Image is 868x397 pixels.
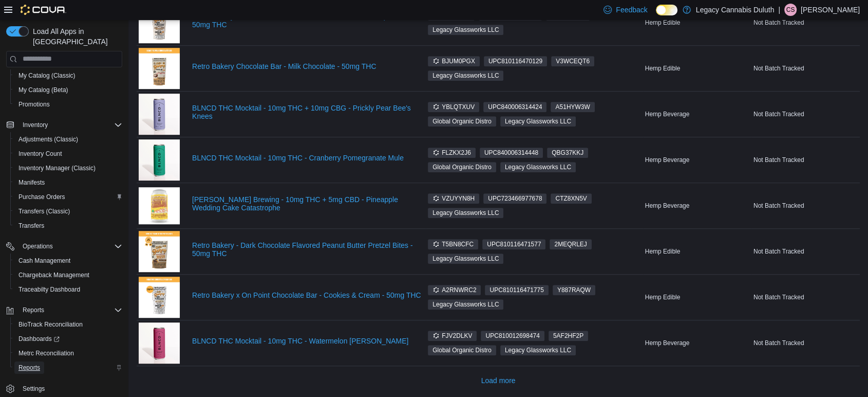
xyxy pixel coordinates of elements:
span: Promotions [18,100,50,109]
span: A2RNWRC2 [428,285,481,295]
div: Hemp Beverage [643,200,751,212]
span: Operations [23,242,53,250]
button: Chargeback Management [10,268,126,282]
span: FLZKX2J6 [432,148,471,157]
span: UPC 840006314448 [484,148,538,157]
span: T5BN8CFC [428,239,478,249]
span: Legacy Glassworks LLC [432,300,499,309]
button: Operations [18,240,57,252]
span: Adjustments (Classic) [18,135,78,143]
button: Traceabilty Dashboard [10,282,126,297]
span: Adjustments (Classic) [14,133,122,146]
a: Inventory Count [14,148,66,160]
span: Feedback [616,5,647,15]
a: BLNCD THC Mocktail - 10mg THC + 10mg CBG - Prickly Pear Bee's Knees [192,104,424,120]
button: Inventory Manager (Classic) [10,161,126,175]
span: UPC 810116471577 [487,240,541,249]
span: UPC723466977678 [483,193,546,204]
a: Dashboards [14,333,64,345]
span: VZUYYN8H [428,193,479,204]
span: Y887RAQW [553,285,595,295]
span: Metrc Reconciliation [14,347,122,359]
button: Purchase Orders [10,190,126,204]
a: Retro Bakery x On Point Chocolate Bar - Cookies & Cream - 50mg THC [192,291,424,299]
a: Traceabilty Dashboard [14,283,84,296]
button: Inventory Count [10,147,126,161]
span: Global Organic Distro [432,117,492,126]
a: Purchase Orders [14,191,69,203]
div: Hemp Edible [643,16,751,29]
a: Dashboards [10,332,126,346]
span: BioTrack Reconciliation [14,318,122,331]
span: Global Organic Distro [428,345,496,355]
span: Reports [18,364,40,372]
span: Chargeback Management [18,271,89,279]
span: T5BN8CFC [432,240,474,249]
button: My Catalog (Classic) [10,68,126,83]
div: Hemp Beverage [643,154,751,166]
button: Reports [2,303,126,317]
span: Legacy Glassworks LLC [505,163,571,172]
a: My Catalog (Classic) [14,69,80,82]
a: Reports [14,362,44,374]
span: Legacy Glassworks LLC [428,299,503,310]
a: Settings [18,383,49,395]
input: Dark Mode [656,5,677,15]
span: UPC 810116471775 [489,285,543,295]
span: CTZ8XN5V [551,193,591,204]
span: Inventory Count [18,150,62,158]
span: Legacy Glassworks LLC [505,117,571,126]
img: Retro Bakery - Dark Chocolate Flavored Peanut Butter Pretzel Bites - 50mg THC [139,231,180,272]
button: BioTrack Reconciliation [10,317,126,332]
div: Not Batch Tracked [751,16,860,29]
span: Legacy Glassworks LLC [500,345,576,355]
a: Transfers [14,220,48,232]
span: 2MEQRLEJ [554,240,587,249]
a: BLNCD THC Mocktail - 10mg THC - Watermelon [PERSON_NAME] [192,337,424,345]
span: Load more [481,375,516,386]
span: FJV2DLKV [432,331,472,340]
span: Transfers [14,220,122,232]
span: BioTrack Reconciliation [18,320,83,329]
span: A51HYW3W [555,102,590,112]
span: CS [786,4,795,16]
span: My Catalog (Beta) [18,86,68,94]
span: UPC 810012698474 [485,331,539,340]
a: BLNCD THC Mocktail - 10mg THC - Cranberry Pomegranate Mule [192,154,424,162]
p: | [778,4,780,16]
a: Transfers (Classic) [14,205,74,218]
span: Legacy Glassworks LLC [505,346,571,355]
span: Operations [18,240,122,252]
span: Manifests [14,176,122,189]
span: CTZ8XN5V [555,194,587,203]
div: Hemp Edible [643,291,751,303]
span: Load All Apps in [GEOGRAPHIC_DATA] [29,26,122,47]
button: Operations [2,239,126,254]
span: Inventory Count [14,148,122,160]
span: Transfers (Classic) [18,207,70,215]
span: Legacy Glassworks LLC [432,254,499,263]
span: BJUM0PGX [428,56,480,66]
span: UPC810012698474 [481,331,544,341]
span: UPC810116470129 [484,56,547,66]
img: Retro Bakery x On Point Chocolate Bar - Dark Chocolate Espresso - 50mg THC [139,2,180,43]
span: Global Organic Distro [428,162,496,172]
span: Legacy Glassworks LLC [432,25,499,34]
span: QBG37KKJ [547,148,588,158]
span: Chargeback Management [14,269,122,281]
span: YBLQTXUV [428,102,479,112]
div: Not Batch Tracked [751,62,860,75]
span: Inventory Manager (Classic) [18,164,96,172]
button: Adjustments (Classic) [10,132,126,147]
div: Hemp Beverage [643,337,751,349]
span: V3WCEQT6 [556,57,590,66]
span: 5AF2HF2P [549,331,588,341]
span: UPC840006314424 [483,102,546,112]
span: Purchase Orders [18,193,65,201]
span: UPC810116471775 [485,285,548,295]
a: My Catalog (Beta) [14,84,72,96]
button: Transfers (Classic) [10,204,126,219]
span: My Catalog (Classic) [14,69,122,82]
a: Retro Bakery Chocolate Bar - Milk Chocolate - 50mg THC [192,62,424,70]
div: Not Batch Tracked [751,245,860,258]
